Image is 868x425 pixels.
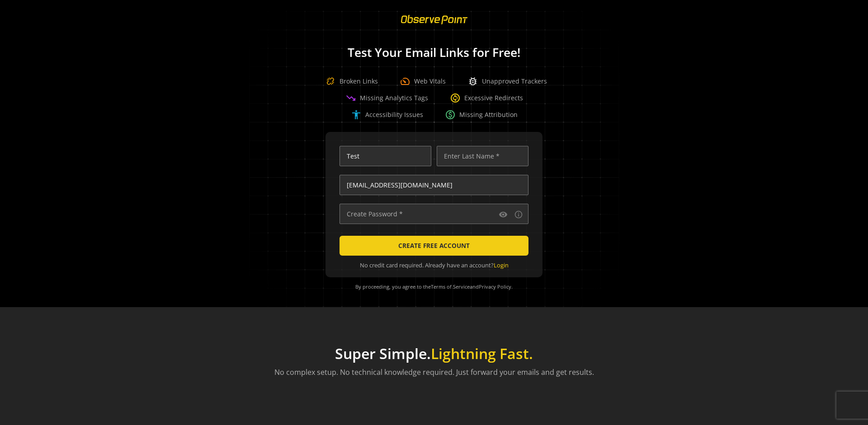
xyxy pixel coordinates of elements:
mat-icon: visibility [499,210,508,219]
a: Terms of Service [431,283,470,290]
div: Broken Links [321,72,378,90]
span: CREATE FREE ACCOUNT [398,238,470,254]
a: Privacy Policy [479,283,511,290]
div: Missing Analytics Tags [345,93,428,103]
span: paid [445,109,456,120]
input: Enter Email Address (name@work-email.com) * [340,175,528,195]
span: change_circle [450,93,461,103]
input: Create Password * [340,204,528,224]
span: speed [400,76,410,87]
input: Enter First Name * [340,146,431,166]
input: Enter Last Name * [437,146,528,166]
div: Missing Attribution [445,109,518,120]
p: No complex setup. No technical knowledge required. Just forward your emails and get results. [274,367,594,378]
h1: Test Your Email Links for Free! [235,46,633,59]
div: Accessibility Issues [351,109,423,120]
mat-icon: info_outline [514,210,523,219]
span: Lightning Fast. [431,344,533,363]
div: No credit card required. Already have an account? [340,261,528,270]
div: By proceeding, you agree to the and . [337,277,531,296]
span: trending_down [345,93,356,103]
a: ObservePoint Homepage [395,21,473,29]
h1: Super Simple. [274,345,594,362]
span: bug_report [467,76,478,87]
div: Unapproved Trackers [467,76,547,87]
div: Web Vitals [400,76,446,87]
img: Broken Link [321,72,340,90]
a: Login [494,261,509,269]
div: Excessive Redirects [450,93,523,103]
button: CREATE FREE ACCOUNT [340,236,528,256]
button: Password requirements [513,209,524,220]
span: accessibility [351,109,362,120]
